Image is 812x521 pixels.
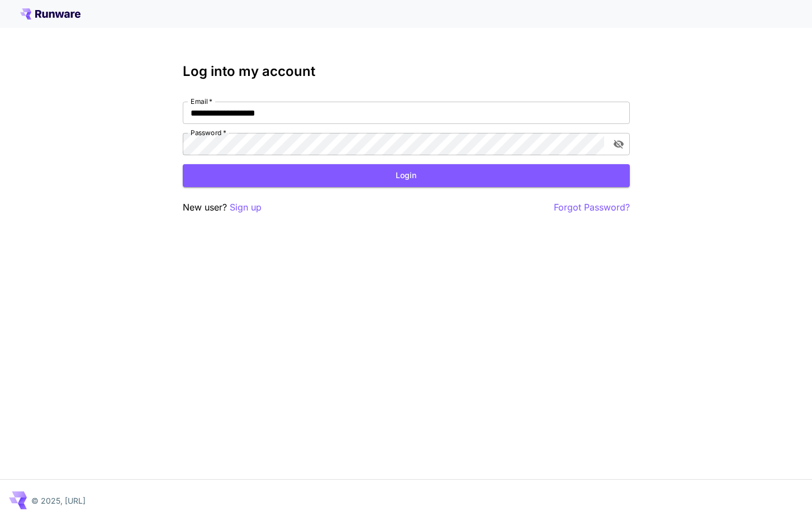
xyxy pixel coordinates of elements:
button: Forgot Password? [554,200,630,214]
button: Sign up [230,200,262,214]
p: New user? [183,200,262,214]
button: toggle password visibility [609,134,629,154]
button: Login [183,164,630,187]
p: © 2025, [URL] [31,495,86,506]
label: Password [191,128,226,137]
h3: Log into my account [183,64,630,79]
label: Email [191,97,212,106]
